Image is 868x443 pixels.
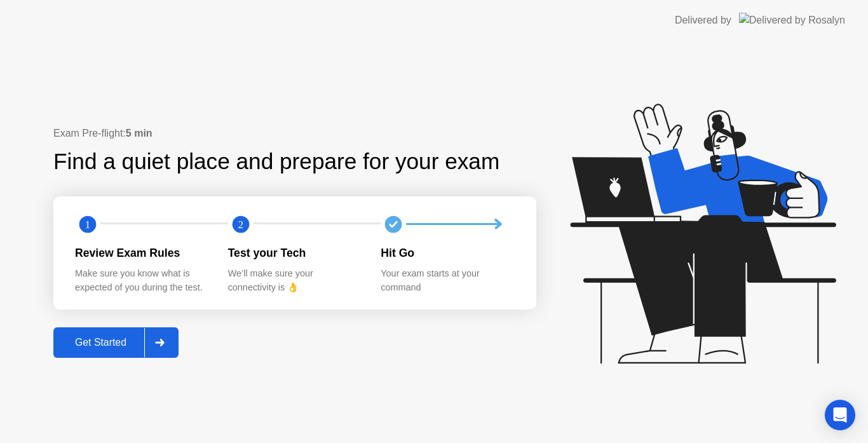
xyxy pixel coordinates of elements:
[126,128,153,139] b: 5 min
[675,13,731,28] div: Delivered by
[238,218,243,230] text: 2
[75,245,208,261] div: Review Exam Rules
[75,267,208,294] div: Make sure you know what is expected of you during the test.
[381,267,513,294] div: Your exam starts at your command
[57,337,144,348] div: Get Started
[53,126,536,141] div: Exam Pre-flight:
[53,327,179,358] button: Get Started
[228,267,361,294] div: We’ll make sure your connectivity is 👌
[381,245,513,261] div: Hit Go
[825,400,855,430] div: Open Intercom Messenger
[53,145,501,179] div: Find a quiet place and prepare for your exam
[85,218,90,230] text: 1
[228,245,361,261] div: Test your Tech
[739,13,845,27] img: Delivered by Rosalyn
